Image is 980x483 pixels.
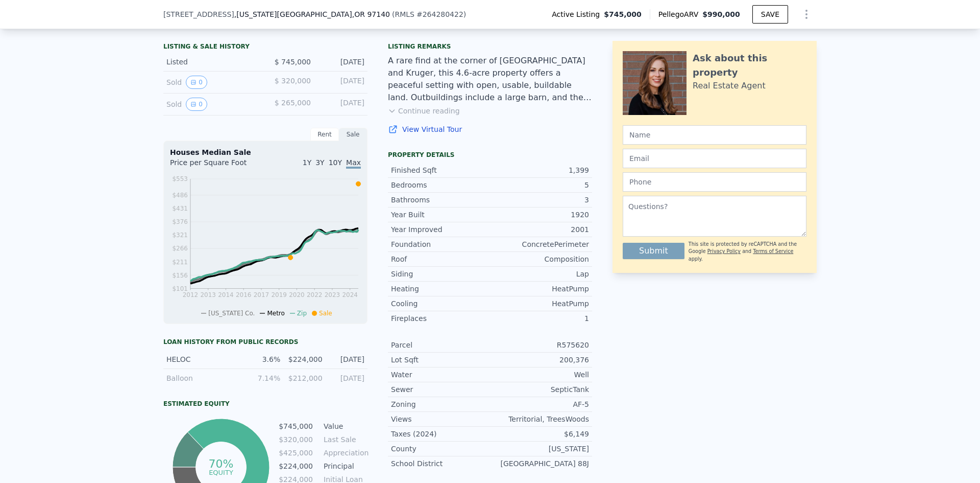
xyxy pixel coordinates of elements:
tspan: $431 [172,205,188,212]
button: Show Options [796,4,817,25]
div: Siding [391,269,490,279]
div: Heating [391,284,490,294]
div: Listed [166,57,257,67]
tspan: 2014 [218,291,234,298]
tspan: 70% [208,457,233,470]
span: Sale [319,310,332,317]
tspan: equity [209,468,233,476]
div: HeatPump [490,298,589,309]
div: 3.6% [244,354,280,364]
td: Appreciation [322,447,367,458]
span: RMLS [395,10,414,18]
td: $320,000 [278,434,313,445]
div: 1920 [490,210,589,220]
div: [DATE] [319,98,364,111]
div: Water [391,370,490,380]
span: # 264280422 [416,10,463,18]
div: Real Estate Agent [693,80,766,92]
tspan: 2019 [271,291,287,298]
tspan: 2024 [342,291,358,298]
div: [US_STATE] [490,444,589,454]
div: ConcretePerimeter [490,239,589,249]
div: $6,149 [490,429,589,439]
span: $745,000 [604,9,642,19]
div: Sold [166,98,257,111]
span: [US_STATE] Co. [208,310,255,317]
div: Price per Square Foot [170,157,265,174]
div: ( ) [392,9,466,19]
tspan: 2013 [200,291,216,298]
div: Foundation [391,239,490,249]
span: , OR 97140 [352,10,390,18]
div: Bathrooms [391,195,490,205]
div: 200,376 [490,355,589,365]
tspan: 2023 [325,291,340,298]
div: Lap [490,269,589,279]
tspan: $211 [172,259,188,266]
td: Principal [322,461,367,472]
tspan: 2022 [307,291,323,298]
div: Houses Median Sale [170,147,361,157]
td: $745,000 [278,421,313,432]
div: LISTING & SALE HISTORY [163,42,367,53]
a: View Virtual Tour [388,124,592,134]
a: Privacy Policy [707,248,741,254]
span: Metro [267,310,284,317]
div: [DATE] [319,57,364,67]
div: Views [391,414,490,424]
div: [GEOGRAPHIC_DATA] 88J [490,458,589,469]
span: $ 745,000 [275,58,311,66]
button: View historical data [186,76,207,89]
tspan: $101 [172,285,188,292]
span: $ 265,000 [275,99,311,107]
div: SepticTank [490,384,589,395]
div: 1 [490,313,589,324]
span: [STREET_ADDRESS] [163,9,234,19]
div: Estimated Equity [163,400,367,408]
div: Finished Sqft [391,165,490,175]
div: Well [490,370,589,380]
tspan: $156 [172,272,188,279]
div: 5 [490,180,589,190]
td: Value [322,421,367,432]
tspan: $321 [172,232,188,239]
div: Listing remarks [388,42,592,51]
span: 1Y [303,158,311,167]
div: Bedrooms [391,180,490,190]
input: Email [623,149,806,168]
span: Zip [297,310,307,317]
span: $ 320,000 [275,77,311,85]
div: School District [391,458,490,469]
div: Sewer [391,384,490,395]
tspan: $553 [172,175,188,182]
button: View historical data [186,98,207,111]
div: 7.14% [244,373,280,383]
div: Cooling [391,298,490,309]
div: Roof [391,254,490,264]
tspan: $486 [172,192,188,199]
div: This site is protected by reCAPTCHA and the Google and apply. [689,241,806,263]
div: Balloon [166,373,238,383]
td: $425,000 [278,447,313,458]
button: Continue reading [388,106,460,116]
span: 3Y [315,158,324,167]
a: Terms of Service [753,248,793,254]
span: Pellego ARV [658,9,703,19]
tspan: 2016 [236,291,252,298]
div: Loan history from public records [163,338,367,346]
input: Phone [623,172,806,192]
div: County [391,444,490,454]
div: $224,000 [286,354,322,364]
div: Parcel [391,340,490,350]
div: [DATE] [329,373,364,383]
div: 2001 [490,224,589,235]
span: 10Y [329,158,342,167]
div: A rare find at the corner of [GEOGRAPHIC_DATA] and Kruger, this 4.6-acre property offers a peacef... [388,55,592,104]
div: 1,399 [490,165,589,175]
td: Last Sale [322,434,367,445]
span: Max [346,158,361,169]
div: 3 [490,195,589,205]
button: Submit [623,243,684,259]
td: $224,000 [278,461,313,472]
div: Year Built [391,210,490,220]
